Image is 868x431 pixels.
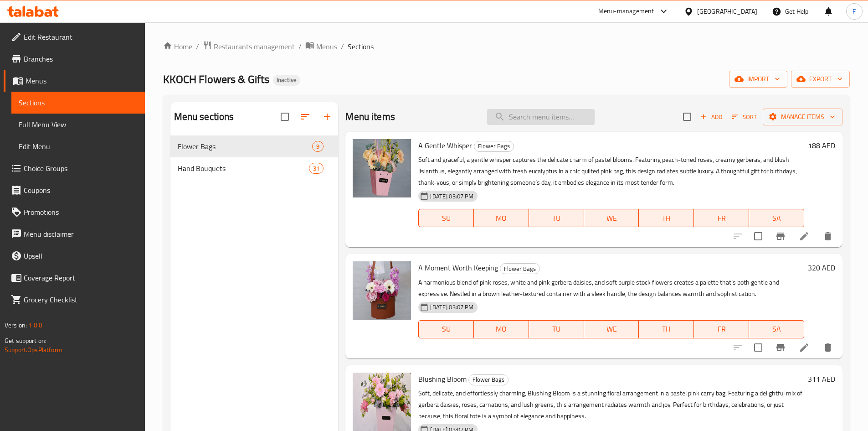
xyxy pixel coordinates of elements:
[468,374,508,385] div: Flower Bags
[4,289,145,311] a: Grocery Checklist
[309,163,324,174] div: items
[697,110,726,124] span: Add item
[313,142,323,151] span: 9
[24,228,138,239] span: Menu disclaimer
[749,209,804,227] button: SA
[749,338,768,357] span: Select to update
[11,114,145,135] a: Full Menu View
[309,164,323,173] span: 31
[24,207,138,218] span: Promotions
[19,97,138,108] span: Sections
[418,209,474,227] button: SU
[749,227,768,246] span: Select to update
[4,157,145,179] a: Choice Groups
[353,373,411,431] img: Blushing Bloom
[178,141,313,152] span: Flower Bags
[5,319,27,331] span: Version:
[418,388,804,422] p: Soft, delicate, and effortlessly charming, Blushing Bloom is a stunning floral arrangement in a p...
[474,320,529,338] button: MO
[11,135,145,157] a: Edit Menu
[426,192,477,201] span: [DATE] 03:07 PM
[798,73,842,85] span: export
[799,342,810,353] a: Edit menu item
[732,112,757,122] span: Sort
[24,163,138,174] span: Choice Groups
[474,209,529,227] button: MO
[28,319,42,331] span: 1.0.0
[24,294,138,305] span: Grocery Checklist
[316,41,337,52] span: Menus
[305,41,337,52] a: Menus
[584,320,639,338] button: WE
[273,76,300,84] span: Inactive
[533,322,580,336] span: TU
[808,139,835,152] h6: 188 AED
[5,344,62,356] a: Support.OpsPlatform
[478,322,525,336] span: MO
[170,135,339,157] div: Flower Bags9
[639,320,694,338] button: TH
[763,109,842,125] button: Manage items
[4,70,145,92] a: Menus
[474,141,514,152] div: Flower Bags
[799,231,810,242] a: Edit menu item
[770,111,835,123] span: Manage items
[170,132,339,183] nav: Menu sections
[163,41,850,52] nav: breadcrumb
[341,41,344,52] li: /
[639,209,694,227] button: TH
[469,374,508,385] span: Flower Bags
[163,69,269,89] span: KKOCH Flowers & Gifts
[753,322,801,336] span: SA
[808,373,835,385] h6: 311 AED
[5,335,46,347] span: Get support on:
[19,119,138,130] span: Full Menu View
[697,6,757,16] div: [GEOGRAPHIC_DATA]
[729,71,787,88] button: import
[4,48,145,70] a: Branches
[418,139,472,152] span: A Gentle Whisper
[584,209,639,227] button: WE
[4,201,145,223] a: Promotions
[588,212,636,225] span: WE
[316,106,338,128] button: Add section
[500,263,540,274] div: Flower Bags
[418,320,474,338] button: SU
[642,322,690,336] span: TH
[294,106,316,128] span: Sort sections
[163,41,192,52] a: Home
[345,110,395,124] h2: Menu items
[24,272,138,283] span: Coverage Report
[817,337,839,358] button: delete
[698,322,745,336] span: FR
[348,41,374,52] span: Sections
[770,337,791,358] button: Branch-specific-item
[694,209,749,227] button: FR
[273,75,300,86] div: Inactive
[478,212,525,225] span: MO
[4,179,145,201] a: Coupons
[214,41,295,52] span: Restaurants management
[642,212,690,225] span: TH
[24,53,138,64] span: Branches
[697,110,726,124] button: Add
[178,163,309,174] span: Hand Bouquets
[4,223,145,245] a: Menu disclaimer
[487,109,595,125] input: search
[24,250,138,261] span: Upsell
[4,267,145,289] a: Coverage Report
[529,320,584,338] button: TU
[749,320,804,338] button: SA
[808,261,835,274] h6: 320 AED
[533,212,580,225] span: TU
[4,26,145,48] a: Edit Restaurant
[770,225,791,247] button: Branch-specific-item
[736,73,780,85] span: import
[853,6,856,16] span: F
[275,107,294,126] span: Select all sections
[418,372,467,386] span: Blushing Bloom
[678,107,697,126] span: Select section
[753,212,801,225] span: SA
